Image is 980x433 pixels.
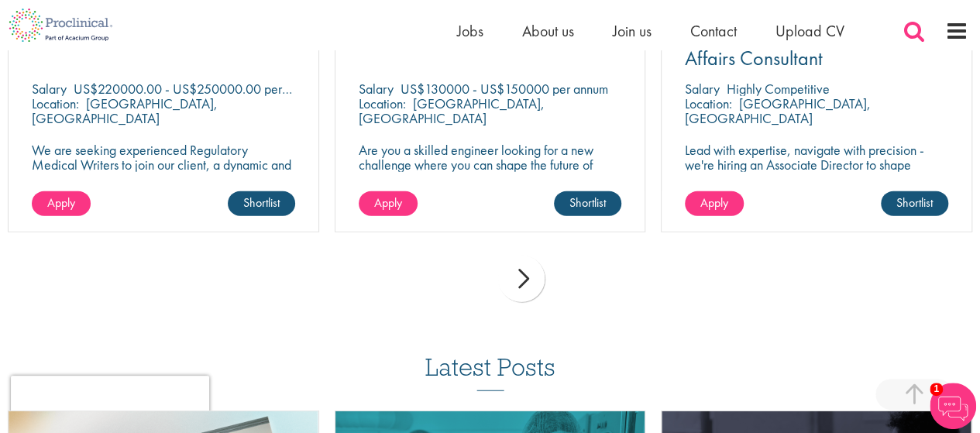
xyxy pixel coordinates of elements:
a: Associate Director - Regulatory Affairs Consultant [685,29,948,68]
p: US$130000 - US$150000 per annum [401,80,608,98]
span: Salary [359,80,394,98]
div: next [498,256,545,302]
a: Join us [613,21,652,41]
span: 1 [930,383,943,396]
a: Shortlist [554,191,621,216]
a: Contact [690,21,737,41]
p: We are seeking experienced Regulatory Medical Writers to join our client, a dynamic and growing b... [32,143,295,187]
p: Are you a skilled engineer looking for a new challenge where you can shape the future of healthca... [359,143,622,187]
a: Shortlist [228,191,295,216]
a: Shortlist [881,191,948,216]
p: [GEOGRAPHIC_DATA], [GEOGRAPHIC_DATA] [359,95,545,127]
p: Lead with expertise, navigate with precision - we're hiring an Associate Director to shape regula... [685,143,948,201]
span: Location: [32,95,79,112]
span: Salary [32,80,67,98]
span: Apply [700,194,728,211]
span: Salary [685,80,720,98]
a: Apply [32,191,91,216]
a: Apply [685,191,744,216]
span: Location: [685,95,732,112]
a: Apply [359,191,418,216]
iframe: reCAPTCHA [11,376,209,422]
a: About us [522,21,574,41]
p: [GEOGRAPHIC_DATA], [GEOGRAPHIC_DATA] [32,95,218,127]
span: Apply [47,194,75,211]
p: Highly Competitive [727,80,830,98]
img: Chatbot [930,383,976,429]
a: Upload CV [775,21,844,41]
a: Jobs [457,21,483,41]
h3: Latest Posts [425,354,555,391]
span: Apply [374,194,402,211]
span: Location: [359,95,406,112]
p: [GEOGRAPHIC_DATA], [GEOGRAPHIC_DATA] [685,95,871,127]
p: US$220000.00 - US$250000.00 per annum + Highly Competitive Salary [74,80,474,98]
